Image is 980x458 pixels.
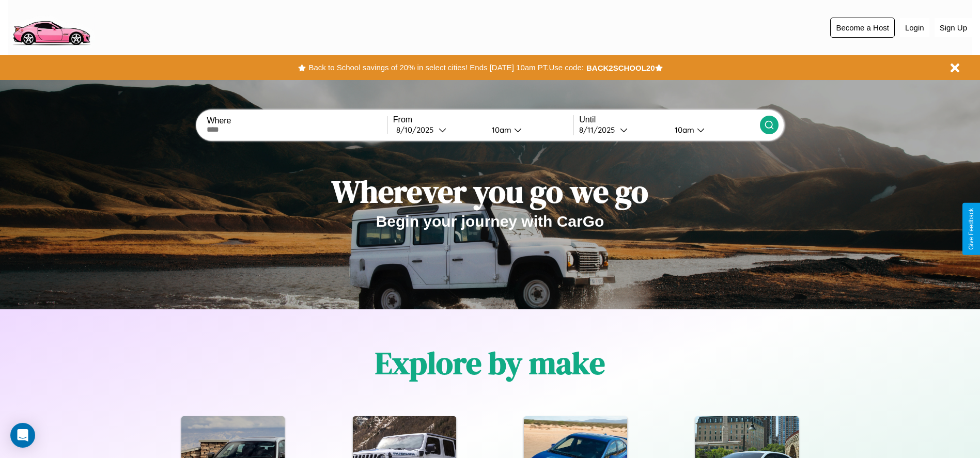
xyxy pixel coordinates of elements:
[393,115,573,124] label: From
[579,125,620,135] div: 8 / 11 / 2025
[586,64,655,72] b: BACK2SCHOOL20
[8,5,95,48] img: logo
[207,116,387,125] label: Where
[393,124,484,135] button: 8/10/2025
[900,18,929,37] button: Login
[935,18,972,37] button: Sign Up
[487,125,514,135] div: 10am
[666,124,760,135] button: 10am
[670,125,697,135] div: 10am
[579,115,759,124] label: Until
[306,60,586,75] button: Back to School savings of 20% in select cities! Ends [DATE] 10am PT.Use code:
[830,18,895,38] button: Become a Host
[10,423,35,448] div: Open Intercom Messenger
[375,342,605,384] h1: Explore by make
[484,124,574,135] button: 10am
[396,125,439,135] div: 8 / 10 / 2025
[968,208,975,250] div: Give Feedback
